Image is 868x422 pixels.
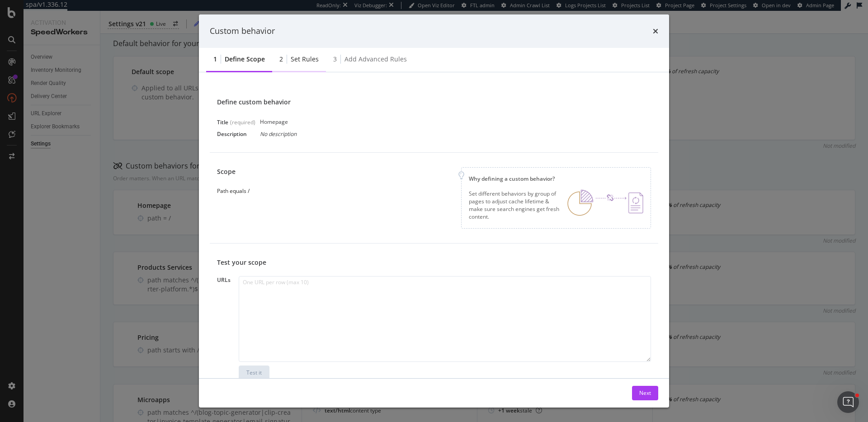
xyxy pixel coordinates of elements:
div: URLs [217,276,239,284]
div: Set different behaviors by group of pages to adjust cache lifetime & make sure search engines get... [469,190,560,221]
div: Description [217,130,260,138]
div: Set rules [291,55,319,64]
div: Add advanced rules [344,55,407,64]
div: Custom behavior [210,25,275,37]
div: modal [199,14,669,408]
iframe: Intercom live chat [837,391,859,413]
div: 3 [333,55,337,64]
img: DEDJSpvk.png [567,190,643,216]
div: Next [639,389,651,397]
div: 1 [213,55,217,64]
div: Scope [217,167,250,176]
div: (required) [230,118,255,126]
button: Next [632,386,658,400]
div: Homepage [260,118,423,126]
em: No description [260,130,297,138]
div: Test it [246,369,262,376]
div: Define scope [225,55,265,64]
button: Test it [239,366,269,380]
div: Why defining a custom behavior? [469,175,643,183]
div: 2 [279,55,283,64]
div: Title [217,118,228,126]
div: Define custom behavior [217,98,651,107]
div: Test your scope [217,258,651,267]
div: times [653,25,658,37]
div: Path equals / [217,187,250,195]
